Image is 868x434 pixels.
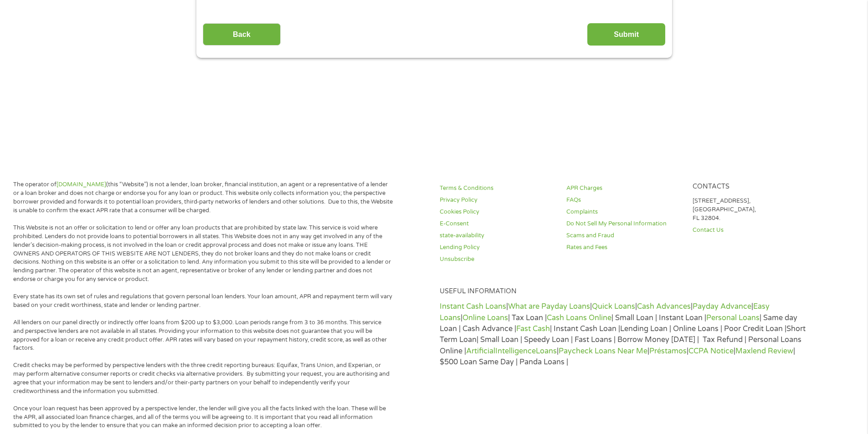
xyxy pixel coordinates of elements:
[566,208,682,216] a: Complaints
[440,208,555,216] a: Cookies Policy
[440,287,808,296] h4: Useful Information
[566,196,682,204] a: FAQs
[516,324,550,333] a: Fast Cash
[440,196,555,204] a: Privacy Policy
[693,183,808,191] h4: Contacts
[536,347,557,356] a: Loans
[495,347,536,356] a: Intelligence
[693,302,751,311] a: Payday Advance
[693,197,808,223] p: [STREET_ADDRESS], [GEOGRAPHIC_DATA], FL 32804.
[440,302,506,311] a: Instant Cash Loans
[440,231,555,240] a: state-availability
[566,184,682,193] a: APR Charges
[637,302,691,311] a: Cash Advances
[735,347,793,356] a: Maxlend Review
[13,180,393,215] p: The operator of (this “Website”) is not a lender, loan broker, financial institution, an agent or...
[649,347,687,356] a: Préstamos
[440,255,555,264] a: Unsubscribe
[440,243,555,252] a: Lending Policy
[508,302,590,311] a: What are Payday Loans
[13,318,393,353] p: All lenders on our panel directly or indirectly offer loans from $200 up to $3,000. Loan periods ...
[592,302,635,311] a: Quick Loans
[440,220,555,228] a: E-Consent
[693,226,808,235] a: Contact Us
[13,224,393,284] p: This Website is not an offer or solicitation to lend or offer any loan products that are prohibit...
[462,313,508,322] a: Online Loans
[440,184,555,193] a: Terms & Conditions
[566,220,682,228] a: Do Not Sell My Personal Information
[566,243,682,252] a: Rates and Fees
[706,313,760,322] a: Personal Loans
[56,181,106,188] a: [DOMAIN_NAME]
[13,361,393,396] p: Credit checks may be performed by perspective lenders with the three credit reporting bureaus: Eq...
[203,23,281,46] input: Back
[440,301,808,368] p: | | | | | | | Tax Loan | | Small Loan | Instant Loan | | Same day Loan | Cash Advance | | Instant...
[440,302,770,322] a: Easy Loans
[13,404,393,430] p: Once your loan request has been approved by a perspective lender, the lender will give you all th...
[466,347,495,356] a: Artificial
[547,313,611,322] a: Cash Loans Online
[587,23,665,46] input: Submit
[688,347,734,356] a: CCPA Notice
[566,231,682,240] a: Scams and Fraud
[559,347,647,356] a: Paycheck Loans Near Me
[13,292,393,310] p: Every state has its own set of rules and regulations that govern personal loan lenders. Your loan...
